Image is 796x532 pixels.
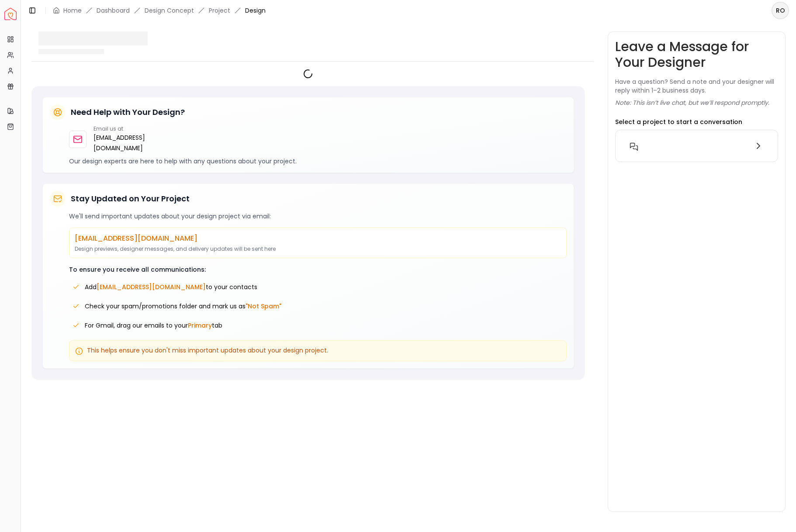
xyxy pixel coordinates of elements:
[4,8,17,20] a: Spacejoy
[71,193,190,205] h5: Stay Updated on Your Project
[53,6,266,15] nav: breadcrumb
[85,283,257,291] span: Add to your contacts
[93,125,183,132] p: Email us at
[69,212,567,221] p: We'll send important updates about your design project via email:
[772,3,788,18] span: RO
[615,39,779,70] h3: Leave a Message for Your Designer
[85,321,222,330] span: For Gmail, drag our emails to your tab
[75,233,561,244] p: [EMAIL_ADDRESS][DOMAIN_NAME]
[69,265,567,274] p: To ensure you receive all communications:
[97,283,206,291] span: [EMAIL_ADDRESS][DOMAIN_NAME]
[97,6,130,15] a: Dashboard
[245,6,266,15] span: Design
[75,245,561,252] p: Design previews, designer messages, and delivery updates will be sent here
[69,157,567,166] p: Our design experts are here to help with any questions about your project.
[71,106,185,118] h5: Need Help with Your Design?
[188,321,212,330] span: Primary
[615,98,769,107] p: Note: This isn’t live chat, but we’ll respond promptly.
[93,132,183,153] a: [EMAIL_ADDRESS][DOMAIN_NAME]
[209,6,230,15] a: Project
[246,302,281,311] span: "Not Spam"
[145,6,194,15] li: Design Concept
[4,8,17,20] img: Spacejoy Logo
[615,117,742,126] p: Select a project to start a conversation
[63,6,82,15] a: Home
[87,346,328,355] span: This helps ensure you don't miss important updates about your design project.
[615,77,779,95] p: Have a question? Send a note and your designer will reply within 1–2 business days.
[772,2,789,19] button: RO
[85,302,281,311] span: Check your spam/promotions folder and mark us as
